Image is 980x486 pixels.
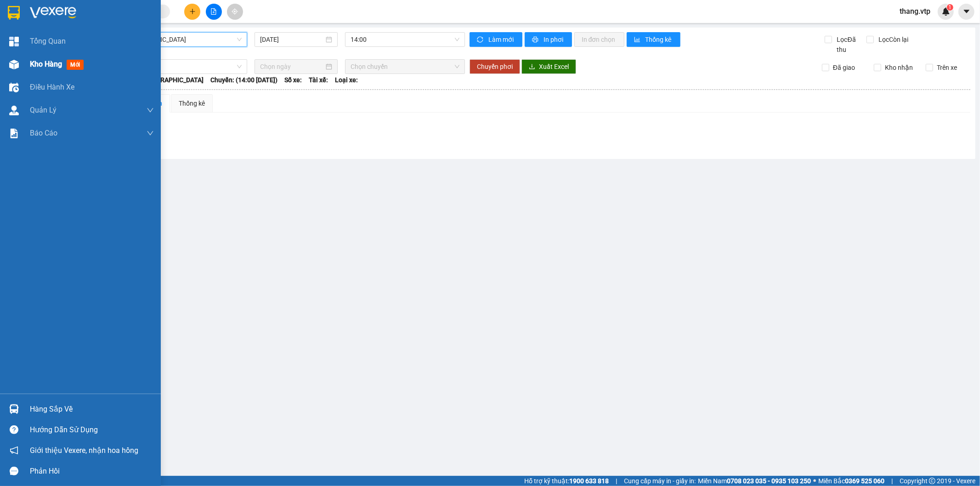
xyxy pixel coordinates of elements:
[30,127,57,139] span: Báo cáo
[892,6,938,17] span: thang.vtp
[30,423,154,437] div: Hướng dẫn sử dụng
[30,104,57,116] span: Quản Lý
[9,83,19,92] img: warehouse-icon
[818,476,884,486] span: Miền Bắc
[470,59,520,74] button: Chuyển phơi
[544,34,565,45] span: In phơi
[532,36,540,44] span: printer
[351,33,459,46] span: 14:00
[147,130,154,137] span: down
[616,476,617,486] span: |
[574,32,624,47] button: In đơn chọn
[963,7,971,16] span: caret-down
[30,81,74,93] span: Điều hành xe
[627,32,680,47] button: bar-chartThống kê
[829,62,859,73] span: Đã giao
[891,476,893,486] span: |
[524,476,609,486] span: Hỗ trợ kỹ thuật:
[9,404,19,414] img: warehouse-icon
[8,6,20,20] img: logo-vxr
[9,60,19,69] img: warehouse-icon
[9,106,19,115] img: warehouse-icon
[624,476,696,486] span: Cung cấp máy in - giấy in:
[184,4,200,20] button: plus
[30,464,154,478] div: Phản hồi
[211,75,278,85] span: Chuyến: (14:00 [DATE])
[470,32,522,47] button: syncLàm mới
[875,34,910,45] span: Lọc Còn lại
[646,34,673,45] span: Thống kê
[260,62,324,72] input: Chọn ngày
[335,75,358,85] span: Loại xe:
[179,98,205,108] div: Thống kê
[227,4,243,20] button: aim
[351,60,459,73] span: Chọn chuyến
[947,4,953,11] sup: 1
[147,107,154,114] span: down
[10,425,18,434] span: question-circle
[958,4,974,20] button: caret-down
[30,445,138,456] span: Giới thiệu Vexere, nhận hoa hồng
[525,32,572,47] button: printerIn phơi
[698,476,811,486] span: Miền Nam
[260,34,324,45] input: 13/08/2025
[232,8,238,15] span: aim
[833,34,867,55] span: Lọc Đã thu
[10,467,18,475] span: message
[206,4,222,20] button: file-add
[477,36,485,44] span: sync
[30,35,66,47] span: Tổng Quan
[942,7,950,16] img: icon-new-feature
[929,478,935,484] span: copyright
[10,446,18,455] span: notification
[30,60,62,68] span: Kho hàng
[37,76,204,84] b: Tuyến: Trung chuyển Bình Dương đi [GEOGRAPHIC_DATA]
[634,36,642,44] span: bar-chart
[488,34,515,45] span: Làm mới
[569,477,609,485] strong: 1900 633 818
[845,477,884,485] strong: 0369 525 060
[189,8,196,15] span: plus
[9,129,19,138] img: solution-icon
[521,59,576,74] button: downloadXuất Excel
[881,62,917,73] span: Kho nhận
[813,479,816,483] span: ⚪️
[727,477,811,485] strong: 0708 023 035 - 0935 103 250
[285,75,302,85] span: Số xe:
[309,75,329,85] span: Tài xế:
[948,4,952,11] span: 1
[30,402,154,416] div: Hàng sắp về
[933,62,961,73] span: Trên xe
[67,60,84,70] span: mới
[9,37,19,46] img: dashboard-icon
[210,8,217,15] span: file-add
